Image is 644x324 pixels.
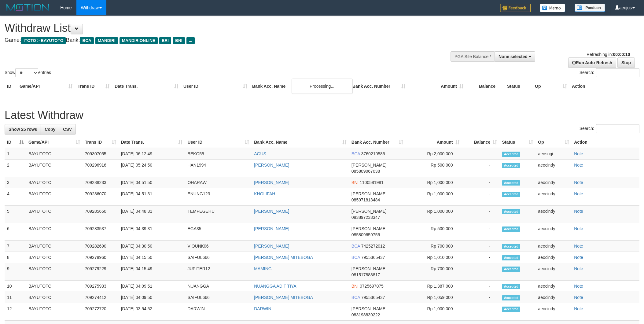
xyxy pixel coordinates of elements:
td: BAYUTOTO [26,303,83,321]
th: Amount: activate to sort column ascending [406,137,462,148]
td: 709288233 [83,177,119,188]
td: BAYUTOTO [26,241,83,252]
a: [PERSON_NAME] [254,226,289,231]
td: - [462,188,500,206]
label: Show entries [5,68,51,77]
td: [DATE] 04:51:31 [119,188,185,206]
td: BAYUTOTO [26,263,83,281]
td: Rp 1,059,000 [406,292,462,303]
td: - [462,223,500,241]
th: Balance: activate to sort column ascending [462,137,500,148]
td: ENUNG123 [185,188,252,206]
th: Op: activate to sort column ascending [535,137,572,148]
td: BAYUTOTO [26,281,83,292]
a: Note [574,151,583,156]
input: Search: [596,124,639,133]
td: - [462,281,500,292]
a: KHOLIFAH [254,191,275,196]
td: Rp 700,000 [406,241,462,252]
label: Search: [580,124,639,133]
td: aeocindy [535,188,572,206]
a: Note [574,266,583,271]
img: Button%20Memo.svg [540,4,565,12]
td: BAYUTOTO [26,206,83,223]
span: [PERSON_NAME] [351,266,387,271]
span: [PERSON_NAME] [351,306,387,311]
span: Copy 083198839222 to clipboard [351,312,380,317]
th: User ID: activate to sort column ascending [185,137,252,148]
td: - [462,148,500,160]
th: Game/API [17,81,75,92]
td: 1 [5,148,26,160]
span: [PERSON_NAME] [351,163,387,168]
th: Trans ID [75,81,112,92]
a: [PERSON_NAME] [254,244,289,249]
div: PGA Site Balance / [451,51,495,62]
span: Accepted [502,255,520,260]
td: BAYUTOTO [26,188,83,206]
a: Note [574,209,583,214]
td: 709283537 [83,223,119,241]
td: [DATE] 04:48:31 [119,206,185,223]
span: Accepted [502,192,520,197]
span: Copy 7425272012 to clipboard [361,244,385,249]
span: Accepted [502,180,520,186]
span: Copy 7955365437 to clipboard [361,255,385,260]
th: Status: activate to sort column ascending [499,137,535,148]
td: aeocindy [535,303,572,321]
a: NUANGGA ADIT TIYA [254,284,296,289]
th: Bank Acc. Name: activate to sort column ascending [252,137,349,148]
span: Copy 3760210586 to clipboard [361,151,385,156]
th: Action [569,81,639,92]
span: Copy 1100581981 to clipboard [360,180,384,185]
span: BCA [351,151,360,156]
span: CSV [63,127,72,132]
td: - [462,252,500,263]
span: MANDIRI [95,37,118,44]
td: 709282690 [83,241,119,252]
td: Rp 1,010,000 [406,252,462,263]
td: - [462,206,500,223]
td: [DATE] 04:51:50 [119,177,185,188]
a: Note [574,191,583,196]
th: Amount [408,81,466,92]
a: [PERSON_NAME] MITEBOGA [254,255,313,260]
h4: Game: Bank: [5,37,423,43]
td: 9 [5,263,26,281]
td: 8 [5,252,26,263]
td: Rp 700,000 [406,263,462,281]
select: Showentries [15,68,38,77]
a: Note [574,244,583,249]
a: Note [574,226,583,231]
td: HAN1994 [185,160,252,177]
a: Copy [41,124,59,134]
span: Copy 085809067038 to clipboard [351,169,380,174]
a: AGUS [254,151,266,156]
span: [PERSON_NAME] [351,209,387,214]
span: Accepted [502,244,520,249]
a: Note [574,163,583,168]
td: Rp 1,000,000 [406,177,462,188]
span: Accepted [502,226,520,232]
td: - [462,241,500,252]
span: Copy 085971813484 to clipboard [351,197,380,202]
td: [DATE] 06:12:49 [119,148,185,160]
td: [DATE] 04:39:31 [119,223,185,241]
td: EGA35 [185,223,252,241]
h1: Withdraw List [5,22,423,34]
td: 4 [5,188,26,206]
td: 11 [5,292,26,303]
h1: Latest Withdraw [5,109,639,121]
td: TEMPEGEHU [185,206,252,223]
a: Note [574,306,583,311]
span: Copy 081517888817 to clipboard [351,272,380,277]
td: - [462,263,500,281]
button: None selected [495,51,535,62]
a: CSV [59,124,76,134]
td: Rp 1,387,000 [406,281,462,292]
th: Balance [466,81,505,92]
img: MOTION_logo.png [5,3,51,12]
span: BRI [159,37,171,44]
th: Date Trans. [112,81,181,92]
td: 3 [5,177,26,188]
